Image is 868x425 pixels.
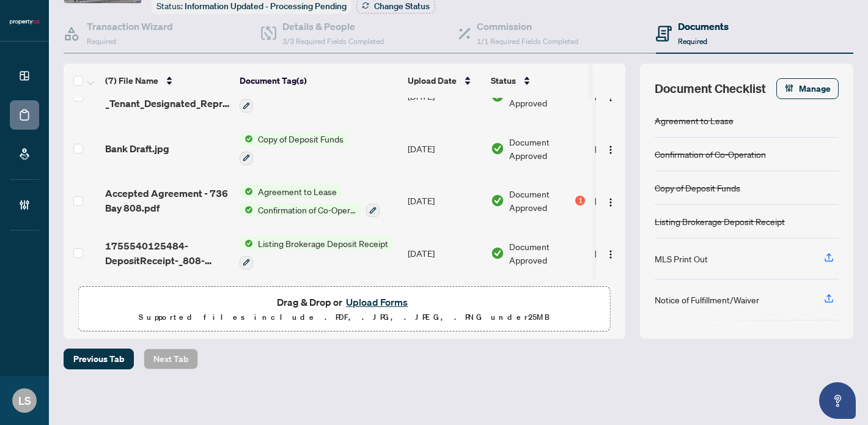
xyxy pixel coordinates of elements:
[87,37,116,46] span: Required
[403,122,486,175] td: [DATE]
[509,240,585,267] span: Document Approved
[185,1,347,12] span: Information Updated - Processing Pending
[253,132,348,146] span: Copy of Deposit Funds
[606,249,616,259] img: Logo
[79,287,610,332] span: Drag & Drop orUpload FormsSupported files include .PDF, .JPG, .JPEG, .PNG under25MB
[403,175,486,227] td: [DATE]
[655,80,766,97] span: Document Checklist
[374,2,430,10] span: Change Status
[601,191,620,210] button: Logo
[477,37,578,46] span: 1/1 Required Fields Completed
[601,139,620,158] button: Logo
[491,194,504,207] img: Document Status
[509,187,573,214] span: Document Approved
[403,64,486,98] th: Upload Date
[601,243,620,263] button: Logo
[240,237,393,270] button: Status IconListing Brokerage Deposit Receipt
[486,64,590,98] th: Status
[655,215,785,228] div: Listing Brokerage Deposit Receipt
[100,64,235,98] th: (7) File Name
[282,37,384,46] span: 3/3 Required Fields Completed
[240,203,253,216] img: Status Icon
[590,227,682,279] td: [PERSON_NAME]
[253,237,393,250] span: Listing Brokerage Deposit Receipt
[282,19,384,34] h4: Details & People
[240,185,380,218] button: Status IconAgreement to LeaseStatus IconConfirmation of Co-Operation
[655,293,759,306] div: Notice of Fulfillment/Waiver
[342,294,411,310] button: Upload Forms
[491,142,504,155] img: Document Status
[590,175,682,227] td: [PERSON_NAME]
[799,79,831,98] span: Manage
[64,349,134,369] button: Previous Tab
[105,238,230,268] span: 1755540125484-DepositReceipt-_808-736BaySt.pdf
[240,132,253,146] img: Status Icon
[678,37,707,46] span: Required
[105,141,169,156] span: Bank Draft.jpg
[18,392,31,409] span: LS
[575,196,585,205] div: 1
[509,135,585,162] span: Document Approved
[240,132,348,165] button: Status IconCopy of Deposit Funds
[73,349,124,369] span: Previous Tab
[655,181,740,194] div: Copy of Deposit Funds
[105,74,158,87] span: (7) File Name
[408,74,457,87] span: Upload Date
[491,74,516,87] span: Status
[105,186,230,215] span: Accepted Agreement - 736 Bay 808.pdf
[590,122,682,175] td: [PERSON_NAME]
[144,349,198,369] button: Next Tab
[87,19,173,34] h4: Transaction Wizard
[606,198,616,207] img: Logo
[403,227,486,279] td: [DATE]
[253,203,361,216] span: Confirmation of Co-Operation
[655,147,766,161] div: Confirmation of Co-Operation
[477,19,578,34] h4: Commission
[819,382,856,419] button: Open asap
[86,310,603,325] p: Supported files include .PDF, .JPG, .JPEG, .PNG under 25 MB
[655,114,734,127] div: Agreement to Lease
[277,294,411,310] span: Drag & Drop or
[235,64,403,98] th: Document Tag(s)
[678,19,729,34] h4: Documents
[240,237,253,250] img: Status Icon
[776,78,839,99] button: Manage
[606,92,616,102] img: Logo
[10,18,39,26] img: logo
[590,64,682,98] th: Uploaded By
[240,185,253,198] img: Status Icon
[606,145,616,155] img: Logo
[491,246,504,260] img: Document Status
[253,185,342,198] span: Agreement to Lease
[655,252,708,265] div: MLS Print Out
